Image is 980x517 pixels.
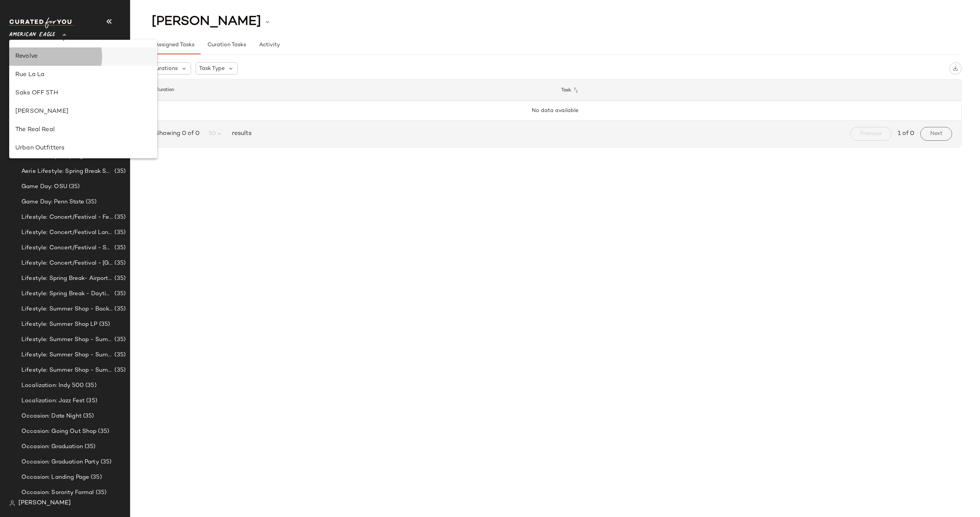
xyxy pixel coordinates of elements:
[15,89,151,98] div: Saks OFF 5TH
[21,381,84,390] span: Localization: Indy 500
[21,397,85,405] span: Localization: Jazz Fest
[96,427,109,436] span: (35)
[155,129,203,138] span: Showing 0 of 0
[21,442,83,451] span: Occasion: Graduation
[98,320,110,329] span: (35)
[83,442,96,451] span: (35)
[113,366,126,375] span: (35)
[21,198,84,206] span: Game Day: Penn State
[99,458,112,467] span: (35)
[21,289,113,298] span: Lifestyle: Spring Break - Daytime Casual
[21,274,113,283] span: Lifestyle: Spring Break- Airport Style
[199,65,225,73] span: Task Type
[930,131,942,137] span: Next
[18,499,71,508] span: [PERSON_NAME]
[94,488,107,497] span: (35)
[152,65,178,73] span: Curations
[89,473,102,482] span: (35)
[15,107,151,116] div: [PERSON_NAME]
[15,125,151,135] div: The Real Real
[21,228,113,237] span: Lifestyle: Concert/Festival Landing Page
[555,80,961,101] th: Task
[84,198,97,206] span: (35)
[113,213,126,222] span: (35)
[21,244,113,252] span: Lifestyle: Concert/Festival - Sporty
[149,80,555,101] th: Curation
[21,259,113,268] span: Lifestyle: Concert/Festival - [GEOGRAPHIC_DATA]
[113,259,126,268] span: (35)
[113,244,126,252] span: (35)
[21,473,89,482] span: Occasion: Landing Page
[21,488,94,497] span: Occasion: Sorority Formal
[155,42,194,48] span: Assigned Tasks
[21,458,99,467] span: Occasion: Graduation Party
[15,70,151,80] div: Rue La La
[113,305,126,314] span: (35)
[113,351,126,359] span: (35)
[113,228,126,237] span: (35)
[229,129,252,138] span: results
[85,397,97,405] span: (35)
[21,305,113,314] span: Lifestyle: Summer Shop - Back to School Essentials
[207,42,246,48] span: Curation Tasks
[21,427,96,436] span: Occasion: Going Out Shop
[15,52,151,61] div: Revolve
[21,351,113,359] span: Lifestyle: Summer Shop - Summer Internship
[21,412,82,421] span: Occasion: Date Night
[82,412,94,421] span: (35)
[9,500,15,506] img: svg%3e
[21,335,113,344] span: Lifestyle: Summer Shop - Summer Abroad
[149,101,961,121] td: No data available
[9,26,55,40] span: American Eagle
[84,381,96,390] span: (35)
[15,144,151,153] div: Urban Outfitters
[898,129,914,138] span: 1 of 0
[953,66,958,71] img: svg%3e
[113,167,126,176] span: (35)
[9,18,74,28] img: cfy_white_logo.C9jOOHJF.svg
[21,213,113,222] span: Lifestyle: Concert/Festival - Femme
[21,320,98,329] span: Lifestyle: Summer Shop LP
[113,274,126,283] span: (35)
[152,15,261,29] span: [PERSON_NAME]
[259,42,280,48] span: Activity
[21,182,67,191] span: Game Day: OSU
[67,182,80,191] span: (35)
[920,127,952,141] button: Next
[21,167,113,176] span: Aerie Lifestyle: Spring Break Swimsuits Landing Page
[113,289,126,298] span: (35)
[113,335,126,344] span: (35)
[9,40,157,158] div: undefined-list
[21,366,113,375] span: Lifestyle: Summer Shop - Summer Study Sessions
